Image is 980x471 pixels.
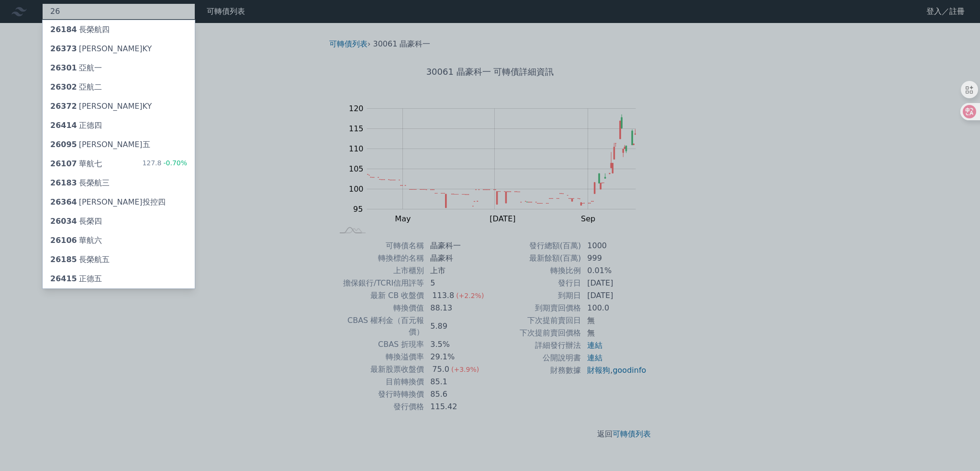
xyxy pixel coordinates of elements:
[50,254,110,265] div: 長榮航五
[43,97,195,116] a: 26372[PERSON_NAME]KY
[50,196,166,208] div: [PERSON_NAME]投控四
[43,173,195,193] a: 26183長榮航三
[50,217,77,226] span: 26034
[50,120,102,131] div: 正德四
[43,78,195,97] a: 26302亞航二
[43,212,195,231] a: 26034長榮四
[50,274,77,283] span: 26415
[50,159,77,168] span: 26107
[43,135,195,154] a: 26095[PERSON_NAME]五
[50,178,77,187] span: 26183
[932,425,980,471] div: 聊天小工具
[43,154,195,173] a: 26107華航七 127.8-0.70%
[50,158,102,170] div: 華航七
[50,255,77,264] span: 26185
[43,193,195,212] a: 26364[PERSON_NAME]投控四
[50,139,150,150] div: [PERSON_NAME]五
[50,236,77,245] span: 26106
[50,24,110,35] div: 長榮航四
[142,158,187,170] div: 127.8
[50,44,77,53] span: 26373
[50,273,102,285] div: 正德五
[43,20,195,39] a: 26184長榮航四
[43,116,195,135] a: 26414正德四
[50,43,152,55] div: [PERSON_NAME]KY
[43,269,195,288] a: 26415正德五
[50,82,77,92] span: 26302
[932,425,980,471] iframe: Chat Widget
[50,140,77,149] span: 26095
[43,250,195,269] a: 26185長榮航五
[50,177,110,189] div: 長榮航三
[50,121,77,130] span: 26414
[50,101,152,112] div: [PERSON_NAME]KY
[50,216,102,227] div: 長榮四
[43,39,195,58] a: 26373[PERSON_NAME]KY
[50,197,77,207] span: 26364
[50,235,102,246] div: 華航六
[50,62,102,74] div: 亞航一
[50,25,77,34] span: 26184
[161,159,187,167] span: -0.70%
[50,81,102,93] div: 亞航二
[50,63,77,72] span: 26301
[50,102,77,111] span: 26372
[43,58,195,78] a: 26301亞航一
[43,231,195,250] a: 26106華航六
